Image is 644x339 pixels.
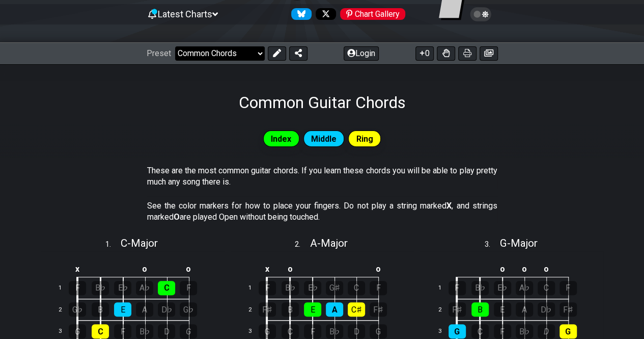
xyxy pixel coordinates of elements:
div: G [259,324,276,338]
a: #fretflip at Pinterest [336,8,405,20]
p: These are the most common guitar chords. If you learn these chords you will be able to play prett... [147,165,497,188]
td: 1 [432,277,457,299]
div: F [370,281,387,295]
div: E♭ [114,281,131,295]
td: o [535,260,557,277]
div: C [92,324,109,338]
div: F [259,281,276,295]
div: B [471,302,489,317]
div: D [538,324,555,338]
button: Toggle Dexterity for all fretkits [437,46,455,61]
button: Login [344,46,379,61]
div: B♭ [471,281,489,295]
span: Middle [311,132,337,146]
div: F [69,281,86,295]
div: F [449,281,466,295]
div: G [370,324,387,338]
span: Ring [356,132,373,146]
td: o [367,260,389,277]
div: Chart Gallery [340,8,405,20]
button: Create image [480,46,498,61]
div: B♭ [326,324,343,338]
div: E [494,302,511,317]
div: G [559,324,577,338]
div: C♯ [348,302,365,317]
td: 2 [52,299,77,321]
td: 1 [52,277,77,299]
span: 2 . [295,239,310,250]
div: G [180,324,197,338]
div: B♭ [136,324,153,338]
div: D♭ [158,302,175,317]
div: F♯ [449,302,466,317]
span: Preset [147,48,171,58]
td: o [278,260,301,277]
div: A [136,302,153,317]
div: C [348,281,365,295]
div: G♯ [326,281,343,295]
div: G♭ [69,302,86,317]
span: A - Major [310,237,348,249]
td: x [256,260,279,277]
a: Follow #fretflip at Bluesky [287,8,312,20]
div: G [69,324,86,338]
div: F♯ [370,302,387,317]
div: A♭ [136,281,153,295]
div: C [282,324,299,338]
td: o [491,260,514,277]
div: E [304,302,321,317]
span: Toggle light / dark theme [475,10,487,19]
div: F [180,281,197,295]
td: o [178,260,200,277]
span: 3 . [485,239,500,250]
span: 1 . [105,239,121,250]
div: F [494,324,511,338]
div: B♭ [516,324,533,338]
div: C [471,324,489,338]
div: F [559,281,577,295]
a: Follow #fretflip at X [312,8,336,20]
div: F♯ [559,302,577,317]
td: x [66,260,89,277]
td: 2 [242,299,267,321]
div: D [158,324,175,338]
td: 2 [432,299,457,321]
select: Preset [175,46,265,61]
div: A [516,302,533,317]
button: Share Preset [289,46,307,61]
div: A [326,302,343,317]
div: D [348,324,365,338]
div: D♭ [538,302,555,317]
div: G [449,324,466,338]
button: 0 [415,46,434,61]
div: E [114,302,131,317]
div: C [538,281,555,295]
div: F [114,324,131,338]
button: Edit Preset [268,46,286,61]
span: G - Major [500,237,538,249]
strong: X [446,201,452,211]
div: B [92,302,109,317]
button: Print [458,46,477,61]
td: 1 [242,277,267,299]
p: See the color markers for how to place your fingers. Do not play a string marked , and strings ma... [147,200,497,223]
div: B♭ [282,281,299,295]
span: Latest Charts [158,9,212,19]
div: B [282,302,299,317]
span: Index [271,132,291,146]
td: o [513,260,535,277]
div: C [158,281,175,295]
td: o [134,260,156,277]
div: F♯ [259,302,276,317]
strong: O [174,212,180,222]
div: E♭ [494,281,511,295]
div: A♭ [516,281,533,295]
div: G♭ [180,302,197,317]
div: B♭ [92,281,109,295]
div: F [304,324,321,338]
span: C - Major [121,237,158,249]
div: E♭ [304,281,321,295]
h1: Common Guitar Chords [239,93,406,112]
